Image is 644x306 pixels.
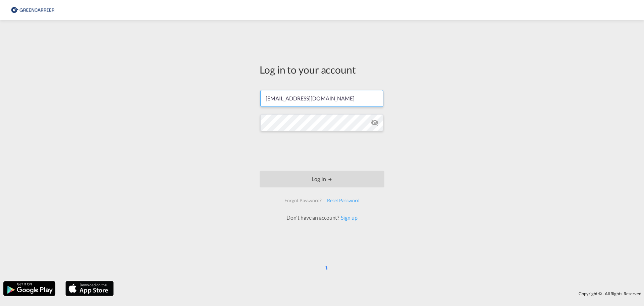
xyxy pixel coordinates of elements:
div: Don't have an account? [279,214,365,221]
img: 8cf206808afe11efa76fcd1e3d746489.png [10,3,55,18]
img: google.png [3,280,56,297]
div: Copyright © . All Rights Reserved [117,288,644,299]
iframe: reCAPTCHA [271,138,373,164]
img: apple.png [65,280,114,297]
a: Sign up [339,214,357,221]
div: Reset Password [324,194,362,207]
md-icon: icon-eye-off [371,119,379,127]
div: Forgot Password? [282,194,324,207]
div: Log in to your account [260,62,384,77]
input: Enter email/phone number [260,90,383,107]
button: LOGIN [260,171,384,187]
